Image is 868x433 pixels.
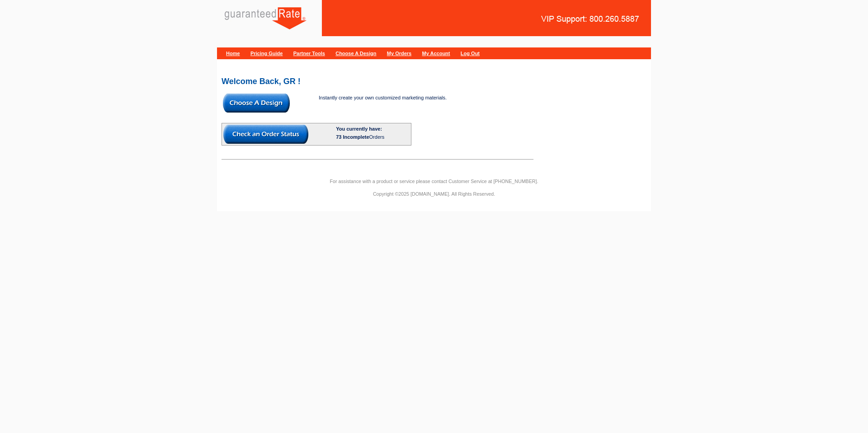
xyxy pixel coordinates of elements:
span: 73 Incomplete [336,134,369,140]
a: Choose A Design [335,51,376,56]
span: Instantly create your own customized marketing materials. [319,95,447,100]
a: Partner Tools [293,51,325,56]
a: Log Out [461,51,480,56]
h2: Welcome Back, GR ! [222,77,646,85]
a: Home [226,51,240,56]
a: Pricing Guide [250,51,283,56]
p: For assistance with a product or service please contact Customer Service at [PHONE_NUMBER]. [217,177,651,185]
a: My Account [422,51,450,56]
img: button-check-order-status.gif [223,125,308,144]
div: Orders [336,133,410,141]
p: Copyright ©2025 [DOMAIN_NAME]. All Rights Reserved. [217,190,651,198]
a: My Orders [387,51,411,56]
b: You currently have: [336,126,382,132]
img: button-choose-design.gif [223,94,290,113]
